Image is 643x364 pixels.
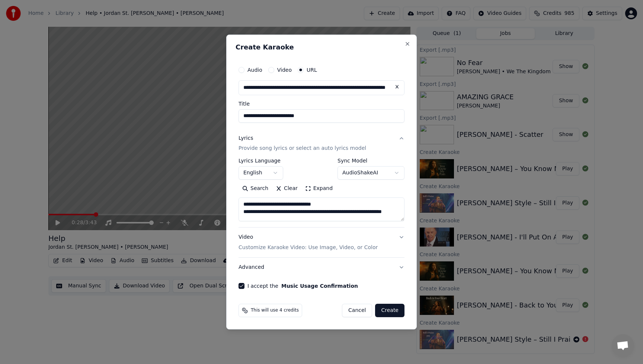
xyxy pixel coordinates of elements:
button: Expand [301,183,336,195]
div: LyricsProvide song lyrics or select an auto lyrics model [239,158,404,228]
label: Lyrics Language [239,158,283,164]
label: Audio [247,67,262,73]
p: Customize Karaoke Video: Use Image, Video, or Color [239,244,378,251]
button: LyricsProvide song lyrics or select an auto lyrics model [239,129,404,158]
button: VideoCustomize Karaoke Video: Use Image, Video, or Color [239,228,404,258]
label: I accept the [247,283,358,289]
label: Video [277,67,292,73]
span: This will use 4 credits [251,307,299,313]
button: Clear [272,183,301,195]
label: URL [307,67,317,73]
div: Lyrics [239,135,253,142]
button: I accept the [281,283,358,289]
button: Advanced [239,258,404,277]
div: Video [239,234,378,252]
label: Title [239,101,404,106]
p: Provide song lyrics or select an auto lyrics model [239,145,366,152]
button: Create [375,304,404,317]
label: Sync Model [338,158,404,164]
button: Cancel [342,304,372,317]
button: Search [239,183,272,195]
h2: Create Karaoke [236,44,407,51]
